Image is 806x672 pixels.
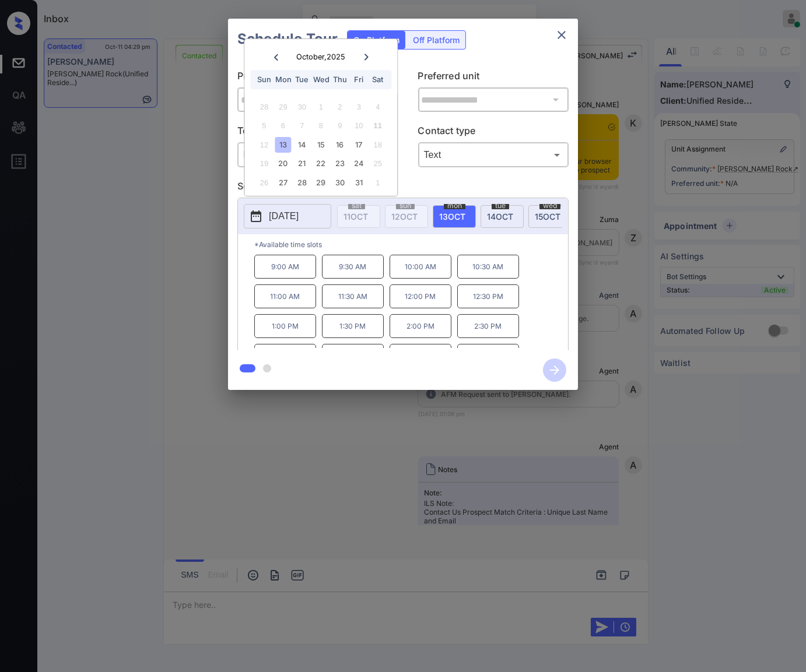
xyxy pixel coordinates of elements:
p: 2:30 PM [457,314,519,338]
div: Not available Saturday, November 1st, 2025 [370,175,386,191]
div: Not available Sunday, October 12th, 2025 [256,137,272,153]
div: Thu [332,72,348,87]
div: Choose Friday, October 17th, 2025 [351,137,367,153]
div: Choose Friday, October 31st, 2025 [351,175,367,191]
div: Not available Tuesday, October 7th, 2025 [294,118,310,133]
div: Not available Saturday, October 4th, 2025 [370,99,386,115]
div: month 2025-10 [248,97,394,192]
button: [DATE] [244,204,331,228]
div: date-select [433,205,476,228]
div: Mon [275,72,291,87]
div: Choose Thursday, October 23rd, 2025 [332,156,348,171]
button: close [550,23,573,47]
div: Choose Thursday, October 16th, 2025 [332,137,348,153]
p: 4:00 PM [390,344,451,368]
p: 1:00 PM [254,314,316,338]
div: Choose Wednesday, October 22nd, 2025 [313,156,329,171]
p: 3:00 PM [254,344,316,368]
span: wed [539,202,560,209]
div: Not available Thursday, October 2nd, 2025 [332,99,348,115]
div: Not available Wednesday, October 8th, 2025 [313,118,329,133]
div: Not available Sunday, October 26th, 2025 [256,175,272,191]
div: Not available Monday, September 29th, 2025 [275,99,291,115]
div: date-select [528,205,572,228]
div: Not available Sunday, October 5th, 2025 [256,118,272,133]
div: Choose Tuesday, October 14th, 2025 [294,137,310,153]
div: Sat [370,72,386,87]
div: Choose Tuesday, October 28th, 2025 [294,175,310,191]
div: Choose Wednesday, October 15th, 2025 [313,137,329,153]
p: 11:00 AM [254,284,316,308]
p: 3:30 PM [322,344,384,368]
div: Not available Wednesday, October 1st, 2025 [313,99,329,115]
div: Not available Friday, October 3rd, 2025 [351,99,367,115]
div: Not available Sunday, October 19th, 2025 [256,156,272,171]
div: Not available Monday, October 6th, 2025 [275,118,291,133]
span: 15 OCT [535,212,560,221]
p: *Available time slots [254,234,568,255]
div: Not available Tuesday, September 30th, 2025 [294,99,310,115]
h2: Schedule Tour [228,19,347,59]
div: Not available Saturday, October 11th, 2025 [370,118,386,133]
div: Choose Friday, October 24th, 2025 [351,156,367,171]
div: Fri [351,72,367,87]
div: Text [421,145,566,164]
div: Not available Thursday, October 9th, 2025 [332,118,348,133]
div: Sun [256,72,272,87]
p: Preferred unit [418,69,569,87]
p: 4:30 PM [457,344,519,368]
div: Not available Sunday, September 28th, 2025 [256,99,272,115]
span: 14 OCT [487,212,513,221]
div: Choose Tuesday, October 21st, 2025 [294,156,310,171]
div: Tue [294,72,310,87]
div: Off Platform [407,31,465,49]
div: On Platform [348,31,405,49]
div: date-select [481,205,524,228]
p: 12:30 PM [457,284,519,308]
p: 12:00 PM [390,284,451,308]
span: 13 OCT [439,212,465,221]
p: 9:00 AM [254,255,316,279]
p: 9:30 AM [322,255,384,279]
div: Choose Thursday, October 30th, 2025 [332,175,348,191]
p: Select slot [237,179,569,198]
p: 10:00 AM [390,255,451,279]
div: Choose Wednesday, October 29th, 2025 [313,175,329,191]
div: Not available Saturday, October 18th, 2025 [370,137,386,153]
p: Preferred community [237,69,388,87]
div: Wed [313,72,329,87]
p: 11:30 AM [322,284,384,308]
div: Choose Monday, October 13th, 2025 [275,137,291,153]
div: Not available Friday, October 10th, 2025 [351,118,367,133]
div: Choose Monday, October 20th, 2025 [275,156,291,171]
span: mon [444,202,465,209]
p: 2:00 PM [390,314,451,338]
p: 10:30 AM [457,255,519,279]
span: tue [492,202,509,209]
p: [DATE] [269,209,299,223]
p: Contact type [418,124,569,142]
div: Choose Monday, October 27th, 2025 [275,175,291,191]
p: Tour type [237,124,388,142]
p: 1:30 PM [322,314,384,338]
div: October , 2025 [296,52,345,61]
div: In Person [240,145,386,164]
div: Not available Saturday, October 25th, 2025 [370,156,386,171]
